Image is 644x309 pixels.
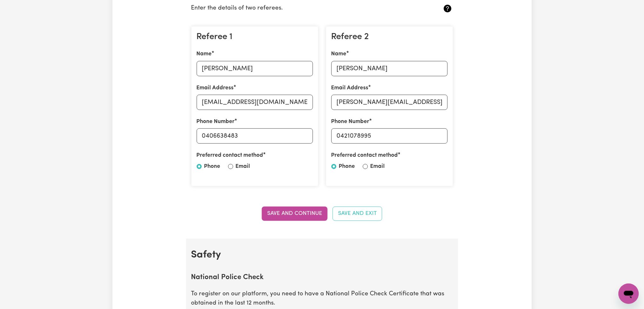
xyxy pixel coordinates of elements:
p: To register on our platform, you need to have a National Police Check Certificate that was obtain... [191,290,453,308]
label: Email [236,162,250,171]
label: Name [331,50,347,58]
label: Email [370,162,385,171]
label: Phone [204,162,220,171]
button: Save and Exit [333,207,382,221]
h2: Safety [191,249,453,261]
label: Name [197,50,212,58]
label: Phone [339,162,355,171]
button: Save and Continue [262,207,328,221]
label: Phone Number [331,118,369,126]
iframe: Button to launch messaging window [619,284,639,304]
h2: National Police Check [191,274,453,282]
h3: Referee 1 [197,32,313,43]
h3: Referee 2 [331,32,448,43]
label: Email Address [331,84,369,92]
label: Preferred contact method [331,151,398,160]
label: Email Address [197,84,234,92]
p: Enter the details of two referees. [191,4,410,13]
label: Phone Number [197,118,235,126]
label: Preferred contact method [197,151,263,160]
